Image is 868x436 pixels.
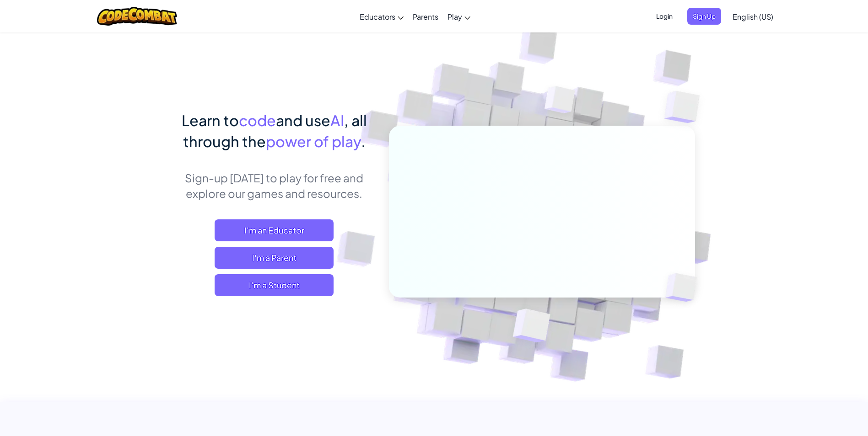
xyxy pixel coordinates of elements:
img: CodeCombat logo [97,7,177,26]
a: Play [443,4,475,29]
a: Parents [408,4,443,29]
img: Overlap cubes [527,68,593,136]
button: Sign Up [687,8,721,25]
span: code [239,111,276,129]
a: English (US) [728,4,778,29]
span: power of play [266,132,361,150]
span: Educators [360,12,395,21]
img: Overlap cubes [490,289,572,365]
a: I'm a Parent [215,247,334,269]
a: Educators [355,4,408,29]
span: . [361,132,366,150]
span: and use [276,111,330,129]
a: I'm an Educator [215,219,334,241]
button: I'm a Student [215,274,334,296]
span: Play [447,12,462,21]
img: Overlap cubes [646,69,725,146]
span: English (US) [733,12,773,21]
button: Login [651,8,678,25]
span: AI [330,111,344,129]
img: Overlap cubes [650,254,718,321]
span: Learn to [182,111,239,129]
p: Sign-up [DATE] to play for free and explore our games and resources. [173,170,375,201]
